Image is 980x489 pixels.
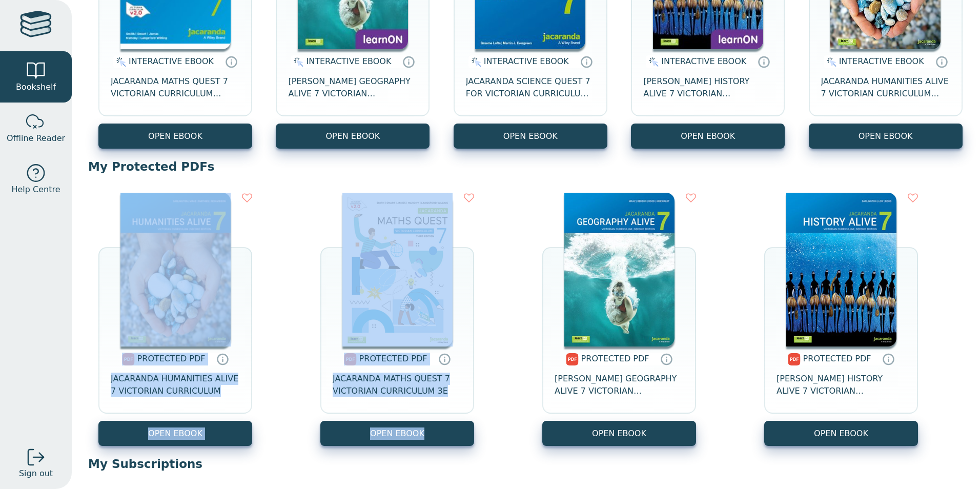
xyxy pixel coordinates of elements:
[821,75,950,100] span: JACARANDA HUMANITIES ALIVE 7 VICTORIAN CURRICULUM LEARNON EBOOK 2E
[786,193,896,347] img: 78563be7-e9e1-469a-b2c7-056ea7bdc294.png
[88,159,964,174] p: My Protected PDFs
[882,353,894,365] a: Protected PDFs cannot be printed, copied or shared. They can be accessed online through Education...
[564,193,675,347] img: bd87131b-adeb-4a9c-b49f-7f2164e7c076.png
[555,373,684,397] span: [PERSON_NAME] GEOGRAPHY ALIVE 7 VICTORIAN CURRICULUM LEARNON 2E
[320,421,474,446] a: OPEN EBOOK
[484,56,569,66] span: INTERACTIVE EBOOK
[276,124,430,149] button: OPEN EBOOK
[580,55,593,68] a: Interactive eBooks are accessed online via the publisher’s portal. They contain interactive resou...
[98,124,252,149] button: OPEN EBOOK
[344,353,357,365] img: pdf.svg
[11,184,60,196] span: Help Centre
[137,354,206,363] span: PROTECTED PDF
[581,354,649,363] span: PROTECTED PDF
[935,55,948,68] a: Interactive eBooks are accessed online via the publisher’s portal. They contain interactive resou...
[122,353,135,365] img: pdf.svg
[19,467,53,480] span: Sign out
[111,373,240,397] span: JACARANDA HUMANITIES ALIVE 7 VICTORIAN CURRICULUM
[468,56,481,68] img: interactive.svg
[291,56,303,68] img: interactive.svg
[788,353,801,365] img: pdf.svg
[402,55,415,68] a: Interactive eBooks are accessed online via the publisher’s portal. They contain interactive resou...
[661,56,746,66] span: INTERACTIVE EBOOK
[98,421,252,446] a: OPEN EBOOK
[758,55,770,68] a: Interactive eBooks are accessed online via the publisher’s portal. They contain interactive resou...
[643,75,772,100] span: [PERSON_NAME] HISTORY ALIVE 7 VICTORIAN CURRICULUM LEARNON EBOOK 2E
[88,456,964,472] p: My Subscriptions
[216,353,229,365] a: Protected PDFs cannot be printed, copied or shared. They can be accessed online through Education...
[333,373,462,397] span: JACARANDA MATHS QUEST 7 VICTORIAN CURRICULUM 3E
[7,132,65,145] span: Offline Reader
[809,124,963,149] button: OPEN EBOOK
[111,75,240,100] span: JACARANDA MATHS QUEST 7 VICTORIAN CURRICULUM LEARNON EBOOK 3E
[120,193,231,347] img: a6c0d517-7539-43c4-8a9b-6497e7c2d4fe.png
[839,56,924,66] span: INTERACTIVE EBOOK
[129,56,214,66] span: INTERACTIVE EBOOK
[646,56,659,68] img: interactive.svg
[466,75,595,100] span: JACARANDA SCIENCE QUEST 7 FOR VICTORIAN CURRICULUM LEARNON 2E EBOOK
[288,75,417,100] span: [PERSON_NAME] GEOGRAPHY ALIVE 7 VICTORIAN CURRICULUM LEARNON EBOOK 2E
[777,373,906,397] span: [PERSON_NAME] HISTORY ALIVE 7 VICTORIAN CURRICULUM LEARNON 2E
[113,56,126,68] img: interactive.svg
[16,81,56,93] span: Bookshelf
[306,56,391,66] span: INTERACTIVE EBOOK
[764,421,918,446] a: OPEN EBOOK
[359,354,427,363] span: PROTECTED PDF
[454,124,607,149] button: OPEN EBOOK
[824,56,836,68] img: interactive.svg
[803,354,871,363] span: PROTECTED PDF
[566,353,579,365] img: pdf.svg
[225,55,237,68] a: Interactive eBooks are accessed online via the publisher’s portal. They contain interactive resou...
[542,421,696,446] a: OPEN EBOOK
[631,124,785,149] button: OPEN EBOOK
[660,353,672,365] a: Protected PDFs cannot be printed, copied or shared. They can be accessed online through Education...
[438,353,451,365] a: Protected PDFs cannot be printed, copied or shared. They can be accessed online through Education...
[342,193,453,347] img: 13d33992-3644-4b09-98b2-9763823aaac4.png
